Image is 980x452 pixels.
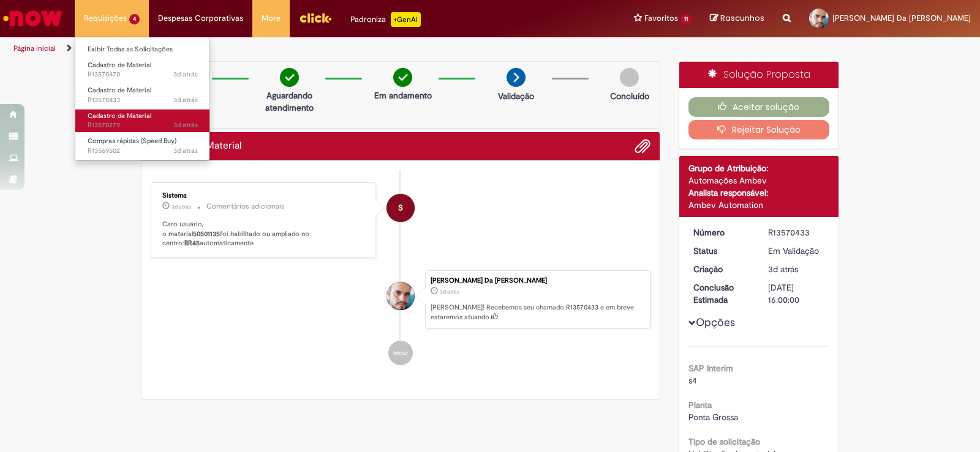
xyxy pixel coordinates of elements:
[84,12,127,24] span: Requisições
[88,70,198,80] span: R13570470
[684,263,759,275] dt: Criação
[688,174,830,187] div: Automações Ambev
[386,282,415,310] div: Gilson Da Aparecida Oliveira
[507,68,526,87] img: arrow-next.png
[173,70,198,79] span: 3d atrás
[262,12,281,24] span: More
[206,201,285,212] small: Comentários adicionais
[88,120,198,130] span: R13570279
[88,111,151,120] span: Cadastro de Material
[75,84,210,106] a: Aberto R13570433 : Cadastro de Material
[644,12,678,24] span: Favoritos
[75,135,210,157] a: Aberto R13569502 : Compras rápidas (Speed Buy)
[768,264,798,275] span: 3d atrás
[158,12,243,24] span: Despesas Corporativas
[680,14,692,24] span: 11
[688,363,733,374] b: SAP Interim
[710,13,764,24] a: Rascunhos
[173,146,198,155] time: 26/09/2025 09:50:15
[184,239,200,248] b: BR45
[768,264,798,275] time: 26/09/2025 12:30:30
[9,37,644,60] ul: Trilhas de página
[173,95,198,105] span: 3d atrás
[391,12,421,27] p: +GenAi
[173,120,198,130] span: 3d atrás
[440,288,459,295] span: 3d atrás
[88,86,151,95] span: Cadastro de Material
[768,281,825,306] div: [DATE] 16:00:00
[688,412,738,423] span: Ponta Grossa
[350,12,421,27] div: Padroniza
[688,375,697,386] span: s4
[610,90,649,102] p: Concluído
[688,97,830,117] button: Aceitar solução
[688,399,712,410] b: Planta
[260,89,319,114] p: Aguardando atendimento
[173,146,198,155] span: 3d atrás
[75,109,210,132] a: Aberto R13570279 : Cadastro de Material
[768,263,825,275] div: 26/09/2025 12:30:30
[75,37,210,161] ul: Requisições
[193,229,220,239] b: 50501135
[688,187,830,199] div: Analista responsável:
[88,61,151,70] span: Cadastro de Material
[280,68,299,87] img: check-circle-green.png
[151,170,650,378] ul: Histórico de tíquete
[679,62,839,88] div: Solução Proposta
[688,199,830,211] div: Ambev Automation
[688,162,830,174] div: Grupo de Atribuição:
[635,138,650,154] button: Adicionar anexos
[684,226,759,239] dt: Número
[398,193,403,223] span: S
[88,136,176,146] span: Compras rápidas (Speed Buy)
[393,68,412,87] img: check-circle-green.png
[688,120,830,139] button: Rejeitar Solução
[832,13,971,23] span: [PERSON_NAME] Da [PERSON_NAME]
[173,70,198,79] time: 26/09/2025 12:40:01
[171,203,191,210] time: 26/09/2025 12:35:06
[75,59,210,81] a: Aberto R13570470 : Cadastro de Material
[171,203,191,210] span: 3d atrás
[88,95,198,105] span: R13570433
[684,281,759,306] dt: Conclusão Estimada
[688,436,760,447] b: Tipo de solicitação
[431,277,644,284] div: [PERSON_NAME] Da [PERSON_NAME]
[151,270,650,329] li: Gilson Da Aparecida Oliveira
[299,9,332,27] img: click_logo_yellow_360x200.png
[162,220,366,248] p: Caro usuário, o material foi habilitado ou ampliado no centro: automaticamente
[75,43,210,56] a: Exibir Todas as Solicitações
[386,194,415,222] div: System
[498,90,534,102] p: Validação
[620,68,639,87] img: img-circle-grey.png
[684,245,759,257] dt: Status
[768,245,825,257] div: Em Validação
[440,288,459,295] time: 26/09/2025 12:30:30
[88,146,198,156] span: R13569502
[129,14,140,24] span: 4
[13,43,56,53] a: Página inicial
[720,12,764,24] span: Rascunhos
[431,303,644,322] p: [PERSON_NAME]! Recebemos seu chamado R13570433 e em breve estaremos atuando.
[1,6,64,31] img: ServiceNow
[768,226,825,239] div: R13570433
[162,192,366,199] div: Sistema
[374,89,432,102] p: Em andamento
